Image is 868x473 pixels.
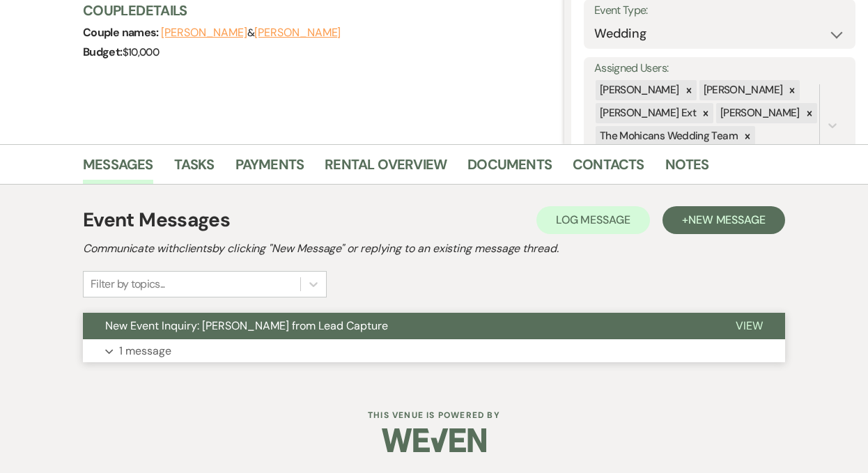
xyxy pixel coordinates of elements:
[83,206,230,235] h1: Event Messages
[716,103,802,123] div: [PERSON_NAME]
[596,103,698,123] div: [PERSON_NAME] Ext
[325,153,447,184] a: Rental Overview
[662,206,785,234] button: +New Message
[573,153,644,184] a: Contacts
[91,276,165,293] div: Filter by topics...
[119,342,171,360] p: 1 message
[699,80,785,100] div: [PERSON_NAME]
[83,153,153,184] a: Messages
[161,27,247,38] button: [PERSON_NAME]
[596,126,740,146] div: The Mohicans Wedding Team
[665,153,709,184] a: Notes
[688,212,766,227] span: New Message
[83,25,161,40] span: Couple names:
[594,59,845,79] label: Assigned Users:
[713,313,785,339] button: View
[83,45,123,59] span: Budget:
[105,318,388,333] span: New Event Inquiry: [PERSON_NAME] from Lead Capture
[467,153,552,184] a: Documents
[736,318,763,333] span: View
[235,153,304,184] a: Payments
[174,153,215,184] a: Tasks
[594,1,845,21] label: Event Type:
[596,80,681,100] div: [PERSON_NAME]
[123,45,160,59] span: $10,000
[556,212,630,227] span: Log Message
[83,240,785,257] h2: Communicate with clients by clicking "New Message" or replying to an existing message thread.
[536,206,650,234] button: Log Message
[382,416,486,465] img: Weven Logo
[254,27,341,38] button: [PERSON_NAME]
[83,1,550,20] h3: Couple Details
[83,313,713,339] button: New Event Inquiry: [PERSON_NAME] from Lead Capture
[161,26,341,40] span: &
[83,339,785,363] button: 1 message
